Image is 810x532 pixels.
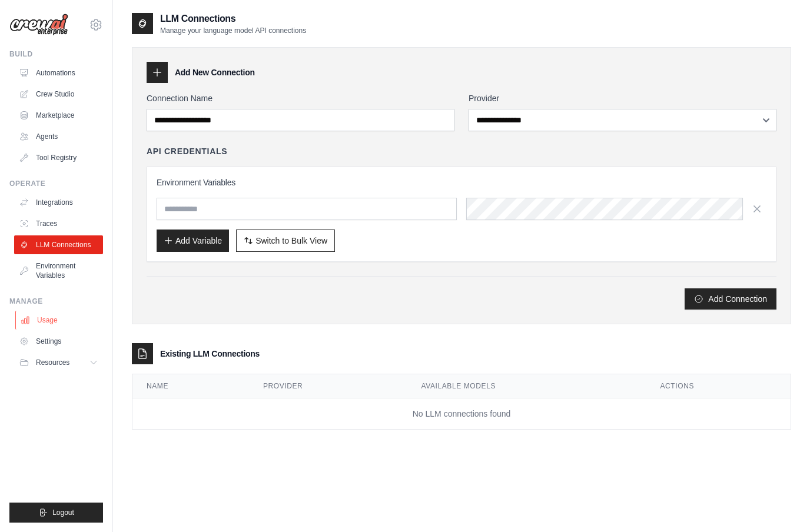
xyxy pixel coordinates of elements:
[14,235,103,254] a: LLM Connections
[160,26,306,35] p: Manage your language model API connections
[469,92,776,104] label: Provider
[685,288,776,310] button: Add Connection
[15,311,104,330] a: Usage
[157,177,766,188] h3: Environment Variables
[132,398,791,430] td: No LLM connections found
[160,12,306,26] h2: LLM Connections
[255,235,327,247] span: Switch to Bulk View
[14,148,103,167] a: Tool Registry
[9,179,103,188] div: Operate
[14,64,103,82] a: Automations
[14,332,103,351] a: Settings
[9,297,103,306] div: Manage
[52,508,74,517] span: Logout
[175,66,255,78] h3: Add New Connection
[249,374,407,398] th: Provider
[407,374,646,398] th: Available Models
[14,353,103,372] button: Resources
[14,106,103,125] a: Marketplace
[14,85,103,104] a: Crew Studio
[236,230,335,252] button: Switch to Bulk View
[157,230,229,252] button: Add Variable
[36,358,69,367] span: Resources
[14,127,103,146] a: Agents
[147,92,454,104] label: Connection Name
[9,503,103,523] button: Logout
[14,214,103,233] a: Traces
[160,348,260,360] h3: Existing LLM Connections
[9,14,68,36] img: Logo
[132,374,249,398] th: Name
[147,145,227,157] h4: API Credentials
[14,257,103,285] a: Environment Variables
[646,374,791,398] th: Actions
[14,193,103,212] a: Integrations
[9,49,103,59] div: Build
